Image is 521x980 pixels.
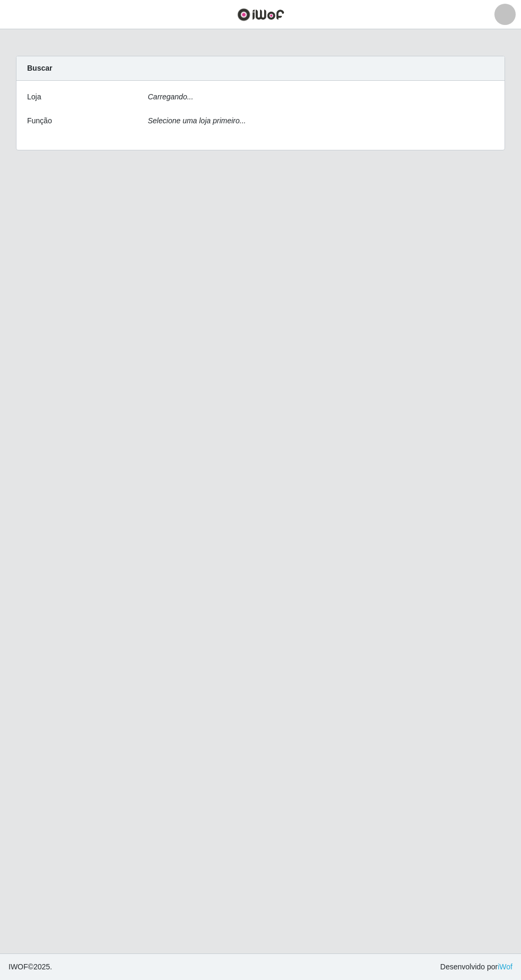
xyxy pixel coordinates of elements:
[27,91,41,103] label: Loja
[440,961,512,973] span: Desenvolvido por
[9,962,28,971] span: IWOF
[148,92,194,101] i: Carregando...
[9,961,52,973] span: © 2025 .
[148,116,246,125] i: Selecione uma loja primeiro...
[27,64,52,72] strong: Buscar
[27,115,52,126] label: Função
[498,962,512,971] a: iWof
[237,8,284,21] img: CoreUI Logo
